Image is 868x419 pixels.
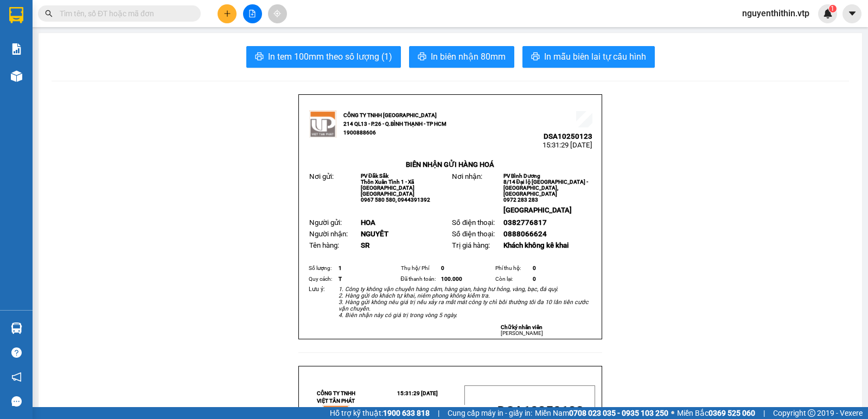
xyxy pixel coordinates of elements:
button: caret-down [843,4,861,23]
span: 0972 283 283 [503,197,538,203]
span: 15:31:29 [DATE] [103,49,153,57]
span: 8/14 Đại lộ [GEOGRAPHIC_DATA] - [GEOGRAPHIC_DATA], [GEOGRAPHIC_DATA] [503,179,588,197]
td: Đã thanh toán: [399,274,440,285]
span: PV Bình Dương [503,173,540,179]
img: icon-new-feature [823,9,833,18]
span: Người nhận: [309,230,348,238]
img: warehouse-icon [11,70,22,82]
span: question-circle [11,347,22,358]
span: caret-down [847,9,857,18]
span: 1 [339,265,342,271]
strong: 1900 633 818 [383,409,430,417]
span: Tên hàng: [309,241,339,249]
span: notification [11,372,22,382]
td: Số lượng: [307,263,337,274]
span: NGUYÊT [361,230,388,238]
span: Số điện thoại: [452,230,495,238]
span: Khách không kê khai [503,241,569,249]
strong: 0369 525 060 [709,409,755,417]
span: file-add [248,10,256,17]
span: 0 [533,276,536,282]
span: PV Đắk Sắk [361,173,388,179]
span: 100.000 [441,276,462,282]
span: search [45,10,53,17]
span: DSA10250123 [104,41,153,49]
td: Phí thu hộ: [494,263,532,274]
span: [GEOGRAPHIC_DATA] [503,206,572,214]
span: Trị giá hàng: [452,241,490,249]
span: 15:31:29 [DATE] [397,390,438,396]
button: file-add [243,4,262,23]
span: 1 [831,5,834,12]
span: In tem 100mm theo số lượng (1) [268,50,392,63]
span: SR [361,241,369,249]
span: printer [531,52,540,62]
span: Số điện thoại: [452,218,495,227]
span: Người gửi: [309,218,342,227]
td: Quy cách: [307,274,337,285]
strong: Chữ ký nhân viên [501,324,542,330]
img: logo-vxr [9,7,23,23]
span: printer [255,52,264,62]
span: Hỗ trợ kỹ thuật: [330,407,430,419]
input: Tìm tên, số ĐT hoặc mã đơn [60,8,188,20]
span: 0 [533,265,536,271]
span: DSA10250123 [497,404,584,419]
td: Còn lại: [494,274,532,285]
span: PV Đắk Sắk [37,76,65,82]
span: 0888066624 [503,230,547,238]
span: message [11,396,22,407]
span: [PERSON_NAME] [501,330,543,336]
span: In biên nhận 80mm [431,50,506,63]
span: In mẫu biên lai tự cấu hình [544,50,646,63]
strong: BIÊN NHẬN GỬI HÀNG HOÁ [37,65,126,73]
img: warehouse-icon [11,323,22,334]
span: Miền Bắc [677,407,755,419]
span: aim [273,10,281,17]
span: plus [224,10,231,17]
span: | [763,407,765,419]
strong: CÔNG TY TNHH [GEOGRAPHIC_DATA] 214 QL13 - P.26 - Q.BÌNH THẠNH - TP HCM 1900888606 [343,112,446,136]
span: nguyenthithin.vtp [733,7,818,20]
span: Nơi gửi: [11,75,22,91]
span: Cung cấp máy in - giấy in: [448,407,532,419]
span: 0382776817 [503,218,547,227]
span: | [438,407,439,419]
span: Thôn Xuân Tình 1 - Xã [GEOGRAPHIC_DATA] [GEOGRAPHIC_DATA] [361,179,414,197]
strong: 0708 023 035 - 0935 103 250 [569,409,668,417]
td: Thụ hộ/ Phí [399,263,440,274]
span: 15:31:29 [DATE] [542,141,592,149]
span: 0967 580 580, 0944391392 [361,197,430,203]
span: 0 [441,265,444,271]
span: HOA [361,218,375,227]
span: printer [418,52,426,62]
img: logo [11,24,25,51]
span: Lưu ý: [309,286,325,293]
img: logo [309,111,336,138]
em: 1. Công ty không vận chuyển hàng cấm, hàng gian, hàng hư hỏng, vàng, bạc, đá quý. 2. Hàng gửi do ... [339,286,589,319]
span: Nơi nhận: [452,172,482,181]
button: printerIn tem 100mm theo số lượng (1) [246,46,401,68]
sup: 1 [829,5,837,12]
span: copyright [808,409,815,417]
strong: CÔNG TY TNHH [GEOGRAPHIC_DATA] 214 QL13 - P.26 - Q.BÌNH THẠNH - TP HCM 1900888606 [28,17,88,58]
strong: BIÊN NHẬN GỬI HÀNG HOÁ [406,160,494,169]
span: ⚪️ [671,411,674,415]
button: printerIn mẫu biên lai tự cấu hình [522,46,655,68]
span: DSA10250123 [544,132,592,140]
span: Miền Nam [535,407,668,419]
strong: CÔNG TY TNHH VIỆT TÂN PHÁT [317,390,355,404]
span: Nơi nhận: [83,75,100,91]
button: aim [268,4,287,23]
span: Nơi gửi: [309,172,334,181]
button: plus [218,4,237,23]
button: printerIn biên nhận 80mm [409,46,514,68]
span: PV Bình Dương [109,76,146,82]
span: T [339,276,342,282]
img: solution-icon [11,43,22,55]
